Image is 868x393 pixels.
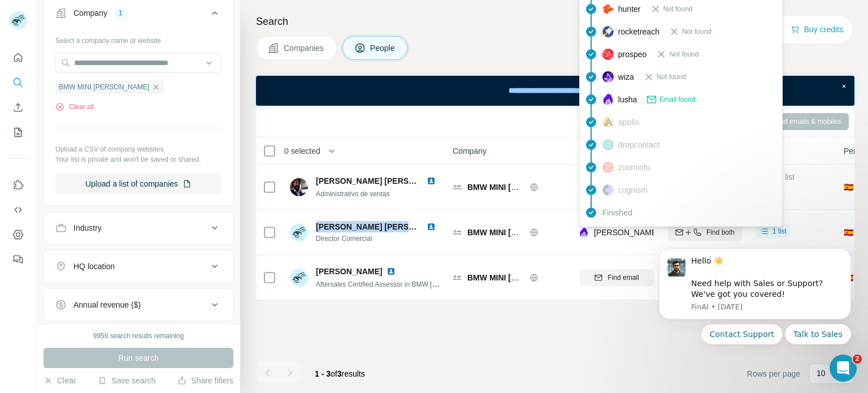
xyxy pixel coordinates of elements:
span: Company [453,145,487,157]
span: 🇪🇸 [844,227,853,238]
p: Your list is private and won't be saved or shared. [55,154,222,165]
div: 9959 search results remaining [93,331,184,341]
span: Finished [602,207,632,218]
button: Buy credits [791,21,843,37]
span: cognism [618,184,648,196]
img: LinkedIn logo [427,222,436,231]
span: Not found [663,4,693,14]
span: wiza [618,71,634,83]
span: 🇪🇸 [844,182,853,193]
img: Logo of BMW MINI Augusta Aragon [453,228,462,237]
span: [PERSON_NAME] [316,266,382,277]
img: Avatar [290,269,308,287]
span: zoominfo [618,162,650,173]
button: Find both [667,224,742,241]
button: Feedback [9,249,27,270]
span: results [315,369,365,378]
button: Clear [44,375,76,386]
span: Companies [284,42,325,54]
img: provider rocketreach logo [602,26,614,37]
img: provider cognism logo [602,184,614,196]
button: Find email [579,269,654,286]
img: provider zoominfo logo [602,162,614,173]
div: Company [73,7,107,19]
button: Dashboard [9,224,27,245]
span: [PERSON_NAME] [PERSON_NAME] [316,176,451,185]
p: Upload a CSV of company websites. [55,144,222,154]
span: prospeo [618,49,647,60]
button: Quick start [9,47,27,68]
img: provider apollo logo [602,116,614,128]
button: HQ location [44,253,233,280]
img: Logo of BMW MINI Augusta Aragon [453,273,462,282]
span: 3 [337,369,342,378]
img: LinkedIn logo [387,267,396,276]
span: [PERSON_NAME] [PERSON_NAME] [316,222,451,231]
img: LinkedIn logo [427,176,436,185]
span: rocketreach [618,26,659,37]
span: hunter [618,3,641,15]
iframe: Intercom live chat [830,355,857,382]
span: [PERSON_NAME][EMAIL_ADDRESS][DOMAIN_NAME] [594,228,793,237]
span: BMW MINI [PERSON_NAME] [467,228,575,237]
span: dropcontact [618,139,659,150]
button: My lists [9,122,27,142]
img: Logo of BMW MINI Augusta Aragon [453,183,462,192]
span: 2 [853,355,862,364]
span: Find email [607,273,639,283]
img: provider lusha logo [579,227,588,238]
img: provider wiza logo [602,71,614,83]
span: Aftersales Certified Assessor in BMW [PERSON_NAME] [316,279,486,288]
span: BMW MINI [PERSON_NAME] [467,183,575,192]
img: Avatar [290,178,308,196]
button: Share filters [177,375,233,386]
span: Not found [657,72,686,82]
span: of [331,369,337,378]
span: 1 - 3 [315,369,331,378]
span: 0 selected [284,145,320,157]
span: BMW MINI [PERSON_NAME] [59,82,149,92]
button: Use Surfe API [9,200,27,220]
span: Not found [669,49,698,59]
div: HQ location [73,261,115,272]
span: BMW MINI [PERSON_NAME] [467,273,575,282]
img: provider hunter logo [602,4,614,14]
span: People [370,42,396,54]
button: Upload a list of companies [55,174,222,194]
button: Annual revenue ($) [44,291,233,318]
span: apollo [618,116,639,128]
button: Save search [98,375,155,386]
iframe: Intercom notifications message [642,235,868,387]
div: 1 [114,8,127,18]
span: Email found [659,94,695,105]
iframe: Banner [256,76,854,106]
button: Search [9,72,27,93]
div: Annual revenue ($) [73,299,141,310]
span: Director Comercial [316,234,440,244]
span: 1 list [772,226,787,236]
img: provider prospeo logo [602,49,614,60]
button: Industry [44,214,233,241]
div: Industry [73,222,102,234]
span: Find both [706,227,735,237]
button: Clear all [55,102,94,112]
img: Avatar [290,223,308,241]
button: Enrich CSV [9,97,27,118]
h4: Search [256,14,854,29]
span: lusha [618,94,637,105]
span: Administrativo de ventas [316,190,390,198]
img: provider lusha logo [602,94,614,105]
div: Select a company name or website [55,31,222,46]
button: Use Surfe on LinkedIn [9,175,27,195]
img: provider dropcontact logo [602,139,614,150]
